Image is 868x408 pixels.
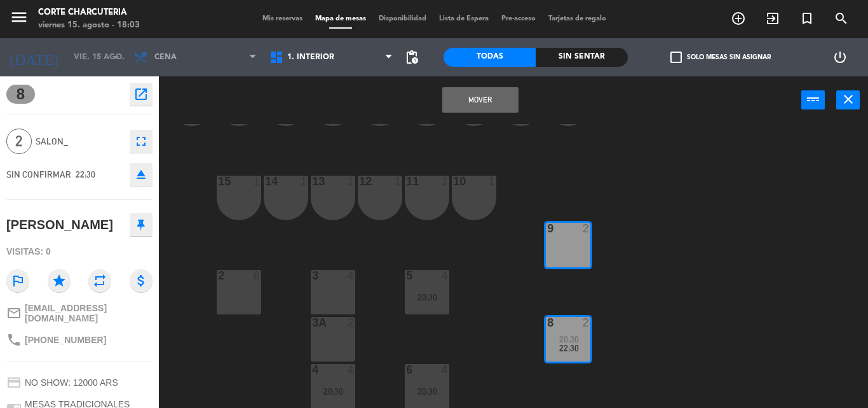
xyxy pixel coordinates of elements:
[109,50,124,65] i: arrow_drop_down
[312,317,313,328] div: 3A
[542,15,613,22] span: Tarjetas de regalo
[311,387,355,396] div: 20:30
[670,52,682,63] span: check_box_outline_blank
[799,11,815,26] i: turned_in_not
[6,375,22,390] i: credit_card
[559,343,579,353] span: 22:30
[6,215,113,236] div: [PERSON_NAME]
[442,270,449,281] div: 4
[444,48,536,67] div: Todas
[10,8,29,27] i: menu
[254,176,261,187] div: 1
[433,15,495,22] span: Lista de Espera
[10,8,29,31] button: menu
[405,387,449,396] div: 20:30
[836,90,860,109] button: close
[583,223,590,234] div: 2
[404,50,419,65] span: pending_actions
[6,332,22,348] i: phone
[6,241,153,263] div: Visitas: 0
[25,335,106,345] span: [PHONE_NUMBER]
[88,269,111,292] i: repeat
[442,87,519,113] button: Mover
[254,270,261,281] div: 6
[395,176,402,187] div: 1
[76,169,95,179] span: 22:30
[25,377,118,388] span: NO SHOW: 12000 ARS
[6,269,29,292] i: outlined_flag
[348,176,355,187] div: 1
[154,53,177,62] span: Cena
[36,134,123,149] span: SALON_
[218,270,219,281] div: 2
[256,15,309,22] span: Mis reservas
[48,269,71,292] i: star
[38,6,140,19] div: Corte Charcuteria
[406,270,407,281] div: 5
[832,50,848,65] i: power_settings_new
[489,176,496,187] div: 1
[406,364,407,376] div: 6
[670,52,771,63] label: Solo mesas sin asignar
[495,15,542,22] span: Pre-acceso
[38,19,140,32] div: viernes 15. agosto - 18:03
[312,176,313,187] div: 13
[130,83,153,106] button: open_in_new
[453,176,454,187] div: 10
[372,15,433,22] span: Disponibilidad
[130,269,153,292] i: attach_money
[405,293,449,302] div: 20:30
[312,364,313,376] div: 4
[406,176,407,187] div: 11
[287,53,334,62] span: 1. INTERIOR
[348,270,355,281] div: 4
[348,317,355,328] div: 2
[806,92,821,107] i: power_input
[130,130,153,153] button: fullscreen
[309,15,372,22] span: Mapa de mesas
[130,163,153,186] button: eject
[536,48,628,67] div: Sin sentar
[6,85,35,104] span: 8
[834,11,849,26] i: search
[841,92,856,107] i: close
[218,176,219,187] div: 15
[133,87,149,102] i: open_in_new
[801,90,825,109] button: power_input
[6,303,153,323] a: mail_outline[EMAIL_ADDRESS][DOMAIN_NAME]
[6,306,22,321] i: mail_outline
[442,176,449,187] div: 1
[265,176,266,187] div: 14
[25,303,153,323] span: [EMAIL_ADDRESS][DOMAIN_NAME]
[301,176,308,187] div: 1
[133,134,149,149] i: fullscreen
[6,169,71,179] span: SIN CONFIRMAR
[583,317,590,328] div: 2
[731,11,746,26] i: add_circle_outline
[6,129,32,154] span: 2
[348,364,355,376] div: 4
[133,167,149,182] i: eject
[559,334,579,344] span: 20:30
[765,11,780,26] i: exit_to_app
[312,270,313,281] div: 3
[442,364,449,376] div: 4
